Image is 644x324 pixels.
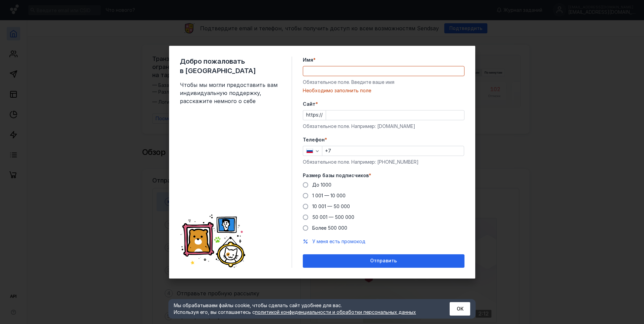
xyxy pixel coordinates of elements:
[303,79,464,86] div: Обязательное поле. Введите ваше имя
[312,203,350,209] span: 10 001 — 50 000
[303,57,313,63] span: Имя
[312,193,346,198] span: 1 001 — 10 000
[303,254,464,268] button: Отправить
[303,87,464,94] div: Необходимо заполнить поле
[450,302,470,316] button: ОК
[255,309,416,315] a: политикой конфиденциальности и обработки персональных данных
[180,57,281,75] span: Добро пожаловать в [GEOGRAPHIC_DATA]
[312,214,354,220] span: 50 001 — 500 000
[312,238,365,245] button: У меня есть промокод
[303,123,464,130] div: Обязательное поле. Например: [DOMAIN_NAME]
[312,225,347,231] span: Более 500 000
[312,238,365,244] span: У меня есть промокод
[174,302,433,316] div: Мы обрабатываем файлы cookie, чтобы сделать сайт удобнее для вас. Используя его, вы соглашаетесь c
[312,182,331,188] span: До 1000
[180,81,281,105] span: Чтобы мы могли предоставить вам индивидуальную поддержку, расскажите немного о себе
[303,159,464,165] div: Обязательное поле. Например: [PHONE_NUMBER]
[303,172,369,179] span: Размер базы подписчиков
[303,136,325,143] span: Телефон
[303,101,316,107] span: Cайт
[370,258,397,264] span: Отправить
